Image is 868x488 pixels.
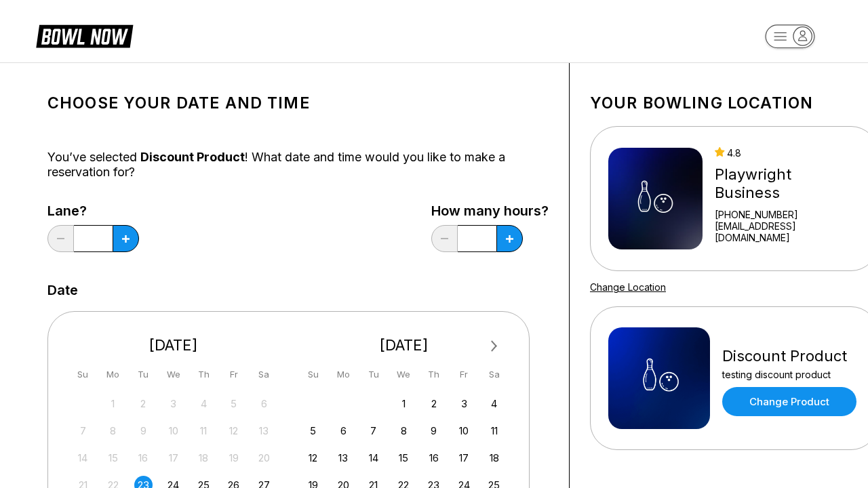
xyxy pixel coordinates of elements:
div: We [395,365,413,384]
div: Not available Thursday, September 4th, 2025 [195,394,213,413]
span: Discount Product [140,150,245,164]
div: Choose Saturday, October 18th, 2025 [485,449,503,467]
div: We [164,365,182,384]
div: Playwright Business [715,165,860,202]
div: 4.8 [715,147,860,159]
img: Discount Product [608,327,710,429]
div: Not available Monday, September 15th, 2025 [104,449,122,467]
div: testing discount product [722,369,856,380]
div: Fr [455,365,473,384]
div: [DATE] [68,336,279,354]
div: Not available Saturday, September 13th, 2025 [255,422,273,440]
div: Not available Friday, September 19th, 2025 [224,449,243,467]
div: [DATE] [299,336,509,354]
div: You’ve selected ! What date and time would you like to make a reservation for? [47,150,549,180]
div: Discount Product [722,347,856,365]
div: Not available Tuesday, September 16th, 2025 [134,449,153,467]
div: Not available Saturday, September 6th, 2025 [255,394,273,413]
div: Mo [104,365,122,384]
div: Not available Friday, September 12th, 2025 [224,422,243,440]
div: Choose Saturday, October 11th, 2025 [485,422,503,440]
label: Date [47,283,78,298]
div: Choose Sunday, October 5th, 2025 [304,422,322,440]
div: Not available Sunday, September 14th, 2025 [74,449,92,467]
div: Not available Wednesday, September 3rd, 2025 [164,394,182,413]
div: Choose Wednesday, October 8th, 2025 [395,422,413,440]
div: Tu [364,365,382,384]
div: Choose Wednesday, October 15th, 2025 [395,449,413,467]
div: Th [425,365,443,384]
div: Not available Tuesday, September 2nd, 2025 [134,394,153,413]
div: Not available Wednesday, September 17th, 2025 [164,449,182,467]
label: How many hours? [431,203,549,218]
div: Th [195,365,213,384]
div: Sa [485,365,503,384]
div: Not available Sunday, September 7th, 2025 [74,422,92,440]
div: Choose Thursday, October 2nd, 2025 [425,394,443,413]
div: Not available Saturday, September 20th, 2025 [255,449,273,467]
div: Su [74,365,92,384]
img: Playwright Business [608,148,703,249]
div: Choose Thursday, October 16th, 2025 [425,449,443,467]
div: Su [304,365,322,384]
h1: Choose your Date and time [47,94,549,113]
div: Choose Thursday, October 9th, 2025 [425,422,443,440]
div: Choose Friday, October 17th, 2025 [455,449,473,467]
div: Not available Wednesday, September 10th, 2025 [164,422,182,440]
div: Tu [134,365,153,384]
div: Choose Sunday, October 12th, 2025 [304,449,322,467]
button: Next Month [484,335,505,357]
a: Change Product [722,387,856,416]
div: Choose Saturday, October 4th, 2025 [485,394,503,413]
a: Change Location [590,281,666,293]
div: Choose Tuesday, October 7th, 2025 [364,422,382,440]
div: Choose Wednesday, October 1st, 2025 [395,394,413,413]
div: Choose Monday, October 6th, 2025 [334,422,353,440]
div: Not available Friday, September 5th, 2025 [224,394,243,413]
div: Not available Thursday, September 18th, 2025 [195,449,213,467]
a: [EMAIL_ADDRESS][DOMAIN_NAME] [715,220,860,243]
div: Choose Friday, October 3rd, 2025 [455,394,473,413]
div: Not available Monday, September 1st, 2025 [104,394,122,413]
div: Not available Monday, September 8th, 2025 [104,422,122,440]
label: Lane? [47,203,139,218]
div: Sa [255,365,273,384]
div: Choose Friday, October 10th, 2025 [455,422,473,440]
div: Fr [224,365,243,384]
div: Not available Tuesday, September 9th, 2025 [134,422,153,440]
div: Not available Thursday, September 11th, 2025 [195,422,213,440]
div: [PHONE_NUMBER] [715,209,860,220]
div: Choose Tuesday, October 14th, 2025 [364,449,382,467]
div: Choose Monday, October 13th, 2025 [334,449,353,467]
div: Mo [334,365,353,384]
